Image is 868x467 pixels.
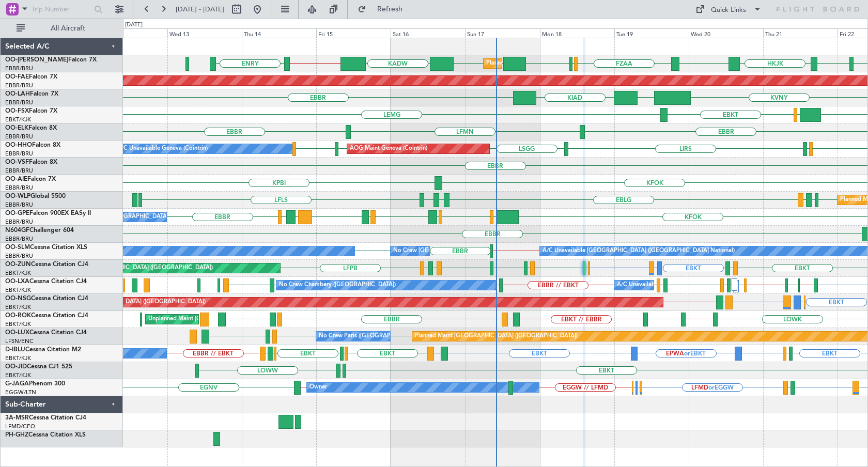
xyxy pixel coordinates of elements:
span: OO-VSF [5,159,29,165]
span: G-JAGA [5,381,29,387]
span: Refresh [368,6,412,13]
a: EBKT/KJK [5,303,31,311]
a: EBBR/BRU [5,218,33,226]
a: EBBR/BRU [5,252,33,260]
a: OO-WLPGlobal 5500 [5,193,66,199]
a: N604GFChallenger 604 [5,227,74,233]
span: OO-LAH [5,91,30,97]
span: 3A-MSR [5,415,29,421]
div: No Crew Paris ([GEOGRAPHIC_DATA]) [319,329,421,344]
a: PH-GHZCessna Citation XLS [5,432,86,438]
span: OO-JID [5,364,27,370]
a: EBKT/KJK [5,320,31,328]
div: Tue 19 [614,28,689,38]
a: OO-JIDCessna CJ1 525 [5,364,72,370]
span: PH-GHZ [5,432,28,438]
div: [DATE] [125,21,143,29]
a: EBKT/KJK [5,269,31,277]
a: OO-VSFFalcon 8X [5,159,57,165]
span: OO-ELK [5,125,28,131]
span: OO-ZUN [5,261,31,268]
a: OO-ROKCessna Citation CJ4 [5,313,88,319]
a: EBBR/BRU [5,99,33,106]
a: G-JAGAPhenom 300 [5,381,65,387]
div: Planned Maint [GEOGRAPHIC_DATA] ([GEOGRAPHIC_DATA]) [43,294,206,310]
a: EBKT/KJK [5,116,31,123]
span: OO-ROK [5,313,31,319]
div: Fri 15 [316,28,391,38]
span: OO-AIE [5,176,27,182]
a: 3A-MSRCessna Citation CJ4 [5,415,86,421]
a: OO-ELKFalcon 8X [5,125,57,131]
div: A/C Unavailable Geneva (Cointrin) [117,141,208,157]
span: OO-HHO [5,142,32,148]
a: OO-GPEFalcon 900EX EASy II [5,210,91,216]
span: OO-SLM [5,244,30,251]
button: All Aircraft [11,20,112,37]
a: OO-[PERSON_NAME]Falcon 7X [5,57,97,63]
div: Sun 17 [465,28,539,38]
span: All Aircraft [27,25,109,32]
span: OO-FSX [5,108,29,114]
a: OO-ZUNCessna Citation CJ4 [5,261,88,268]
a: EBBR/BRU [5,82,33,89]
span: OO-FAE [5,74,29,80]
div: Wed 20 [689,28,763,38]
a: EGGW/LTN [5,388,36,396]
div: No Crew Chambery ([GEOGRAPHIC_DATA]) [279,277,396,293]
div: A/C Unavailable [617,277,660,293]
input: Trip Number [32,2,91,17]
div: Thu 14 [242,28,316,38]
a: OO-NSGCessna Citation CJ4 [5,295,88,302]
button: Refresh [353,1,415,18]
span: OO-GPE [5,210,29,216]
a: EBBR/BRU [5,235,33,243]
span: OO-LXA [5,278,29,285]
a: EBBR/BRU [5,65,33,72]
div: Wed 13 [167,28,242,38]
span: OO-NSG [5,295,31,302]
a: OO-AIEFalcon 7X [5,176,56,182]
span: OO-[PERSON_NAME] [5,57,68,63]
a: EBBR/BRU [5,184,33,192]
a: EBBR/BRU [5,201,33,209]
div: Owner [309,380,327,395]
div: Planned Maint [GEOGRAPHIC_DATA] ([GEOGRAPHIC_DATA]) [415,329,578,344]
span: D-IBLU [5,347,25,353]
a: D-IBLUCessna Citation M2 [5,347,81,353]
div: Thu 21 [763,28,838,38]
a: OO-SLMCessna Citation XLS [5,244,87,251]
a: OO-FAEFalcon 7X [5,74,57,80]
div: Sat 16 [391,28,465,38]
a: EBKT/KJK [5,354,31,362]
div: Unplanned Maint [GEOGRAPHIC_DATA] ([GEOGRAPHIC_DATA]) [43,260,213,276]
a: OO-LAHFalcon 7X [5,91,58,97]
a: OO-HHOFalcon 8X [5,142,60,148]
span: OO-WLP [5,193,30,199]
div: No Crew [GEOGRAPHIC_DATA] ([GEOGRAPHIC_DATA] National) [393,243,566,259]
a: EBBR/BRU [5,150,33,158]
a: OO-FSXFalcon 7X [5,108,57,114]
a: LFMD/CEQ [5,423,35,430]
a: OO-LUXCessna Citation CJ4 [5,330,87,336]
span: N604GF [5,227,29,233]
div: Mon 18 [540,28,614,38]
div: Planned Maint [GEOGRAPHIC_DATA] ([GEOGRAPHIC_DATA] National) [486,56,673,71]
a: EBBR/BRU [5,133,33,141]
div: Tue 12 [93,28,167,38]
a: OO-LXACessna Citation CJ4 [5,278,87,285]
div: Unplanned Maint [GEOGRAPHIC_DATA]-[GEOGRAPHIC_DATA] [148,312,315,327]
a: EBKT/KJK [5,371,31,379]
a: LFSN/ENC [5,337,34,345]
a: EBKT/KJK [5,286,31,294]
span: OO-LUX [5,330,29,336]
a: EBBR/BRU [5,167,33,175]
div: A/C Unavailable [GEOGRAPHIC_DATA] ([GEOGRAPHIC_DATA] National) [542,243,735,259]
div: AOG Maint Geneva (Cointrin) [350,141,427,157]
span: [DATE] - [DATE] [176,5,224,14]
